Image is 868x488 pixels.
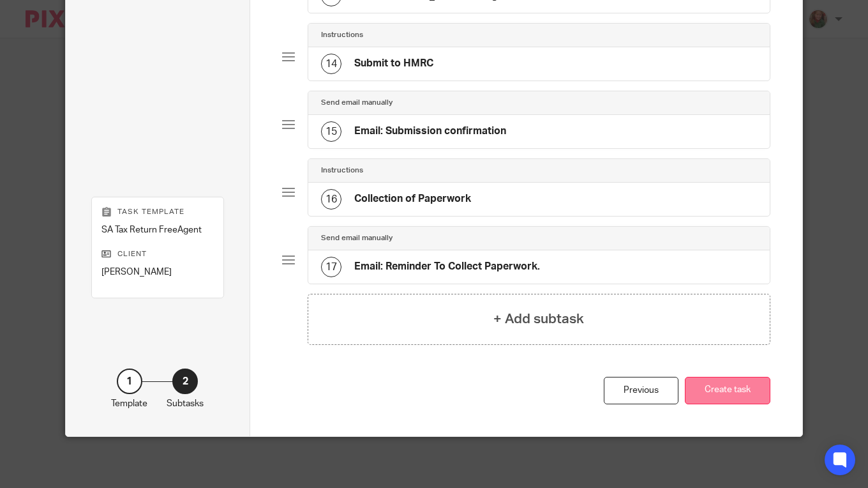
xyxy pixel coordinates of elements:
div: 16 [321,189,341,210]
h4: Email: Submission confirmation [354,125,506,138]
h4: Submit to HMRC [354,57,433,70]
div: 2 [172,369,198,394]
p: [PERSON_NAME] [101,266,214,278]
p: Subtasks [167,397,204,410]
div: 17 [321,257,341,277]
h4: Instructions [321,165,363,176]
p: SA Tax Return FreeAgent [101,224,214,236]
h4: Collection of Paperwork [354,192,471,206]
div: Previous [604,377,678,404]
p: Template [111,397,147,410]
h4: Send email manually [321,98,393,108]
div: 14 [321,54,341,74]
p: Client [101,249,214,259]
div: 15 [321,121,341,142]
h4: Send email manually [321,233,393,243]
button: Create task [685,377,770,404]
p: Task template [101,207,214,217]
h4: Instructions [321,30,363,40]
div: 1 [117,369,142,394]
h4: + Add subtask [493,309,584,329]
h4: Email: Reminder To Collect Paperwork. [354,260,540,273]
